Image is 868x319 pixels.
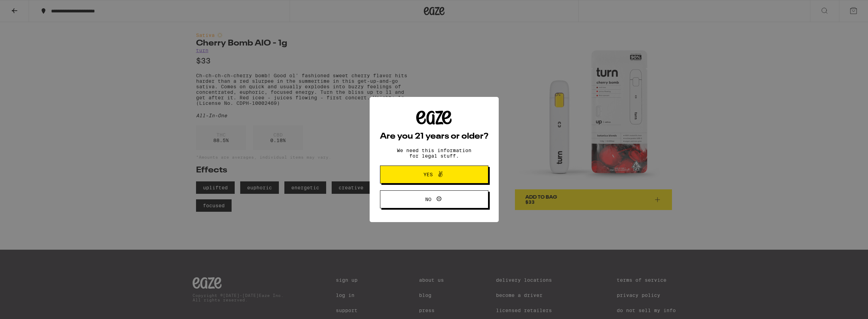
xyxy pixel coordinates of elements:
[380,166,488,183] button: Yes
[391,148,477,159] p: We need this information for legal stuff.
[4,5,50,10] span: Hi. Need any help?
[423,172,433,177] span: Yes
[425,197,431,202] span: No
[380,132,488,141] h2: Are you 21 years or older?
[380,190,488,208] button: No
